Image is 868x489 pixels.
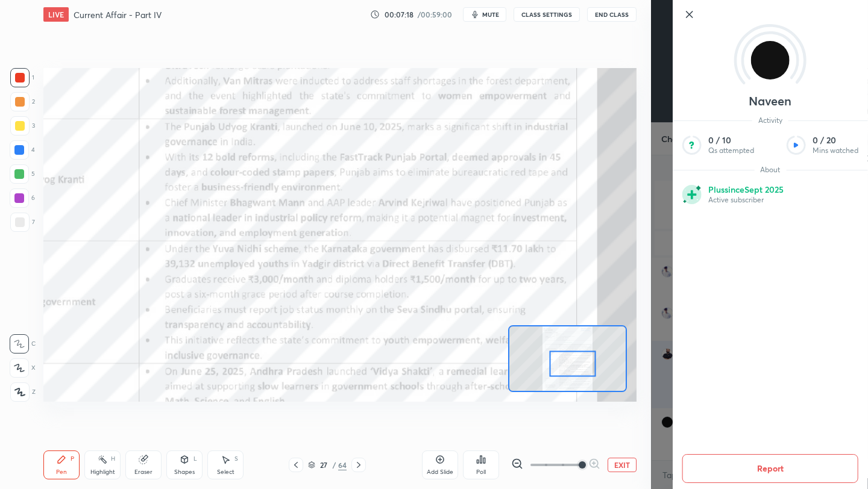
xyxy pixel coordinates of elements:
div: C [10,334,36,354]
button: CLASS SETTINGS [514,7,580,22]
div: 64 [338,459,347,470]
div: Eraser [134,469,153,475]
div: 6 [10,188,35,208]
div: H [111,456,115,462]
div: X [10,358,36,378]
div: 5 [10,164,35,184]
div: Add Slide [427,469,453,475]
p: Plus since Sept 2025 [708,184,784,195]
p: Qs attempted [708,146,754,155]
span: Activity [752,116,788,125]
div: 27 [318,461,330,469]
div: LIVE [43,7,69,22]
button: mute [463,7,506,22]
p: Naveen [749,96,791,106]
button: Report [682,454,858,483]
img: 88522a9e0b2748f2affad732c77874b6.jpg [751,41,790,79]
h4: Current Affair - Part IV [74,9,162,20]
div: Z [10,382,36,402]
div: Highlight [90,469,115,475]
div: Shapes [174,469,195,475]
div: 4 [10,140,35,160]
div: L [193,456,197,462]
div: P [71,456,74,462]
div: 7 [10,213,35,232]
p: 0 / 20 [813,135,858,146]
span: mute [482,10,499,19]
div: 2 [10,92,35,111]
div: Pen [56,469,67,475]
div: Poll [476,469,486,475]
p: 0 / 10 [708,135,754,146]
div: 3 [10,116,35,135]
span: About [754,165,786,175]
p: Mins watched [813,146,858,155]
div: / [332,461,336,469]
button: EXIT [608,458,637,472]
div: Select [217,469,234,475]
p: Active subscriber [708,195,784,205]
div: 1 [10,68,34,87]
div: S [234,456,238,462]
button: End Class [587,7,637,22]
